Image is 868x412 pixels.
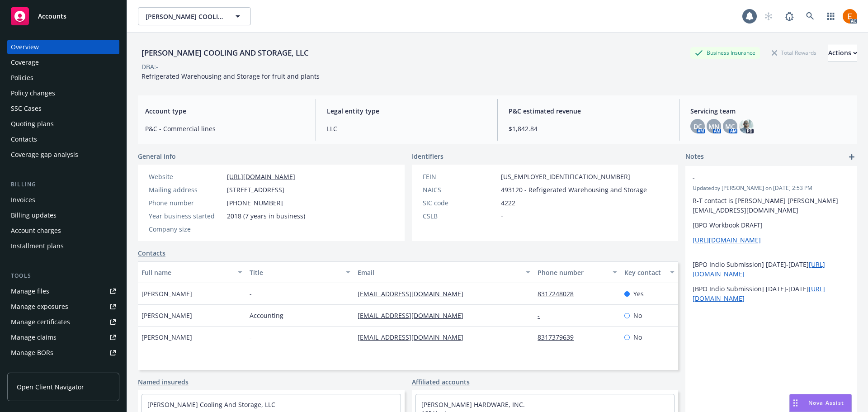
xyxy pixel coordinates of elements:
[250,311,283,320] span: Accounting
[789,394,852,412] button: Nova Assist
[17,382,84,392] span: Open Client Navigator
[846,152,857,162] a: add
[11,208,57,223] div: Billing updates
[633,332,642,342] span: No
[7,315,119,329] a: Manage certificates
[11,361,80,375] div: Summary of insurance
[828,44,857,62] button: Actions
[509,106,668,116] span: P&C estimated revenue
[11,330,57,345] div: Manage claims
[7,239,119,253] a: Installment plans
[633,289,644,298] span: Yes
[7,71,119,85] a: Policies
[7,101,119,116] a: SSC Cases
[423,198,497,208] div: SIC code
[759,7,778,25] a: Start snowing
[149,172,223,181] div: Website
[11,117,54,131] div: Quoting plans
[11,346,53,360] div: Manage BORs
[7,86,119,100] a: Policy changes
[138,377,189,387] a: Named insureds
[147,400,275,409] a: [PERSON_NAME] Cooling And Storage, LLC
[138,7,251,25] button: [PERSON_NAME] COOLING AND STORAGE, LLC
[693,184,850,192] span: Updated by [PERSON_NAME] on [DATE] 2:53 PM
[142,311,192,320] span: [PERSON_NAME]
[534,261,620,283] button: Phone number
[142,289,192,298] span: [PERSON_NAME]
[693,196,850,215] p: R-T contact is [PERSON_NAME] [PERSON_NAME][EMAIL_ADDRESS][DOMAIN_NAME]
[11,147,78,162] div: Coverage gap analysis
[843,9,857,24] img: photo
[11,55,39,70] div: Coverage
[142,268,232,277] div: Full name
[633,311,642,320] span: No
[138,261,246,283] button: Full name
[690,47,760,58] div: Business Insurance
[7,361,119,375] a: Summary of insurance
[11,132,37,147] div: Contacts
[7,117,119,131] a: Quoting plans
[7,40,119,54] a: Overview
[145,124,305,133] span: P&C - Commercial lines
[538,289,581,298] a: 8317248028
[11,101,42,116] div: SSC Cases
[801,7,819,25] a: Search
[11,239,64,253] div: Installment plans
[725,122,735,131] span: MC
[11,40,39,54] div: Overview
[11,223,61,238] div: Account charges
[423,185,497,194] div: NAICS
[149,224,223,234] div: Company size
[145,106,305,116] span: Account type
[790,394,801,412] div: Drag to move
[624,268,665,277] div: Key contact
[739,119,754,133] img: photo
[822,7,840,25] a: Switch app
[146,12,224,21] span: [PERSON_NAME] COOLING AND STORAGE, LLC
[7,193,119,207] a: Invoices
[138,47,312,59] div: [PERSON_NAME] COOLING AND STORAGE, LLC
[327,106,486,116] span: Legal entity type
[693,260,850,279] p: [BPO Indio Submission] [DATE]-[DATE]
[327,124,486,133] span: LLC
[227,172,295,181] a: [URL][DOMAIN_NAME]
[421,400,525,409] a: [PERSON_NAME] HARDWARE, INC.
[538,268,607,277] div: Phone number
[250,268,340,277] div: Title
[11,299,68,314] div: Manage exposures
[685,152,704,162] span: Notes
[358,289,471,298] a: [EMAIL_ADDRESS][DOMAIN_NAME]
[11,284,49,298] div: Manage files
[7,299,119,314] a: Manage exposures
[149,211,223,221] div: Year business started
[7,180,119,189] div: Billing
[138,152,176,161] span: General info
[412,152,443,161] span: Identifiers
[412,377,470,387] a: Affiliated accounts
[7,132,119,147] a: Contacts
[693,236,761,244] a: [URL][DOMAIN_NAME]
[11,86,55,100] div: Policy changes
[538,311,547,320] a: -
[509,124,668,133] span: $1,842.84
[501,198,515,208] span: 4222
[7,284,119,298] a: Manage files
[7,55,119,70] a: Coverage
[246,261,354,283] button: Title
[501,211,503,221] span: -
[227,198,283,208] span: [PHONE_NUMBER]
[693,173,826,183] span: -
[423,211,497,221] div: CSLB
[227,185,284,194] span: [STREET_ADDRESS]
[693,220,850,230] p: [BPO Workbook DRAFT]
[423,172,497,181] div: FEIN
[11,315,70,329] div: Manage certificates
[149,185,223,194] div: Mailing address
[780,7,798,25] a: Report a Bug
[358,311,471,320] a: [EMAIL_ADDRESS][DOMAIN_NAME]
[250,289,252,298] span: -
[693,122,702,131] span: DC
[685,166,857,310] div: -Updatedby [PERSON_NAME] on [DATE] 2:53 PMR-T contact is [PERSON_NAME] [PERSON_NAME][EMAIL_ADDRES...
[250,332,252,342] span: -
[7,208,119,223] a: Billing updates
